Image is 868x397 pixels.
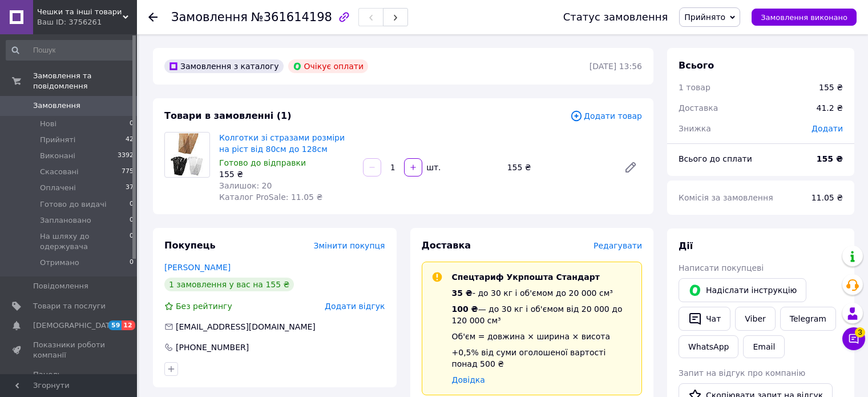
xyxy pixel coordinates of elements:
[679,154,752,163] span: Всього до сплати
[40,183,76,193] span: Оплачені
[855,327,865,338] span: 3
[423,162,442,173] div: шт.
[40,199,107,210] span: Готово до видачі
[219,158,306,167] span: Готово до відправки
[679,263,764,272] span: Написати покупцеві
[171,10,248,24] span: Замовлення
[130,215,134,226] span: 0
[679,278,806,302] button: Надіслати інструкцію
[761,13,847,22] span: Замовлення виконано
[842,327,865,350] button: Чат з покупцем3
[590,62,642,71] time: [DATE] 13:56
[40,167,79,177] span: Скасовані
[33,281,88,291] span: Повідомлення
[130,199,134,210] span: 0
[40,215,91,226] span: Заплановано
[108,320,122,330] span: 59
[679,83,710,92] span: 1 товар
[679,335,738,358] a: WhatsApp
[679,368,805,378] span: Запит на відгук про компанію
[679,193,773,202] span: Комісія за замовлення
[130,231,134,252] span: 0
[164,59,284,73] div: Замовлення з каталогу
[219,169,354,180] div: 155 ₴
[743,335,785,358] button: Email
[679,103,718,113] span: Доставка
[619,156,642,179] a: Редагувати
[679,124,711,133] span: Знижка
[33,71,137,91] span: Замовлення та повідомлення
[314,241,385,250] span: Змінити покупця
[735,307,775,331] a: Viber
[812,124,843,133] span: Додати
[40,231,130,252] span: На шляху до одержувача
[164,110,292,121] span: Товари в замовленні (1)
[170,133,204,177] img: Колготки зі стразами розміри на ріст від 80см до 128см
[40,258,79,268] span: Отримано
[40,135,75,145] span: Прийняті
[780,307,836,331] a: Telegram
[118,151,134,161] span: 3392
[452,272,600,282] span: Спецтариф Укрпошта Стандарт
[148,11,158,23] div: Повернутися назад
[33,320,118,331] span: [DEMOGRAPHIC_DATA]
[422,240,471,251] span: Доставка
[122,320,135,330] span: 12
[164,278,294,291] div: 1 замовлення у вас на 155 ₴
[288,59,369,73] div: Очікує оплати
[452,303,633,326] div: — до 30 кг і об'ємом від 20 000 до 120 000 см³
[164,240,216,251] span: Покупець
[452,287,633,299] div: - до 30 кг і об'ємом до 20 000 см³
[684,13,725,22] span: Прийнято
[452,288,473,298] span: 35 ₴
[594,241,642,250] span: Редагувати
[679,60,714,71] span: Всього
[176,322,316,331] span: [EMAIL_ADDRESS][DOMAIN_NAME]
[176,302,232,311] span: Без рейтингу
[452,347,633,370] div: +0,5% від суми оголошеної вартості понад 500 ₴
[126,135,134,145] span: 42
[164,263,231,272] a: [PERSON_NAME]
[503,159,615,175] div: 155 ₴
[130,119,134,129] span: 0
[219,181,272,190] span: Залишок: 20
[219,193,322,202] span: Каталог ProSale: 11.05 ₴
[752,9,857,26] button: Замовлення виконано
[452,375,485,384] a: Довідка
[33,340,106,360] span: Показники роботи компанії
[6,40,135,61] input: Пошук
[33,101,80,111] span: Замовлення
[37,7,123,17] span: Чешки та інші товари
[679,240,693,251] span: Дії
[126,183,134,193] span: 37
[452,304,478,314] span: 100 ₴
[122,167,134,177] span: 775
[817,154,843,163] b: 155 ₴
[33,301,106,311] span: Товари та послуги
[812,193,843,202] span: 11.05 ₴
[251,10,332,24] span: №361614198
[810,95,850,121] div: 41.2 ₴
[175,342,250,353] div: [PHONE_NUMBER]
[563,11,668,23] div: Статус замовлення
[325,302,385,311] span: Додати відгук
[819,82,843,93] div: 155 ₴
[219,133,345,154] a: Колготки зі стразами розміри на ріст від 80см до 128см
[33,370,106,390] span: Панель управління
[679,307,730,331] button: Чат
[130,258,134,268] span: 0
[37,17,137,27] div: Ваш ID: 3756261
[570,110,642,122] span: Додати товар
[452,331,633,342] div: Об'єм = довжина × ширина × висота
[40,151,75,161] span: Виконані
[40,119,56,129] span: Нові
